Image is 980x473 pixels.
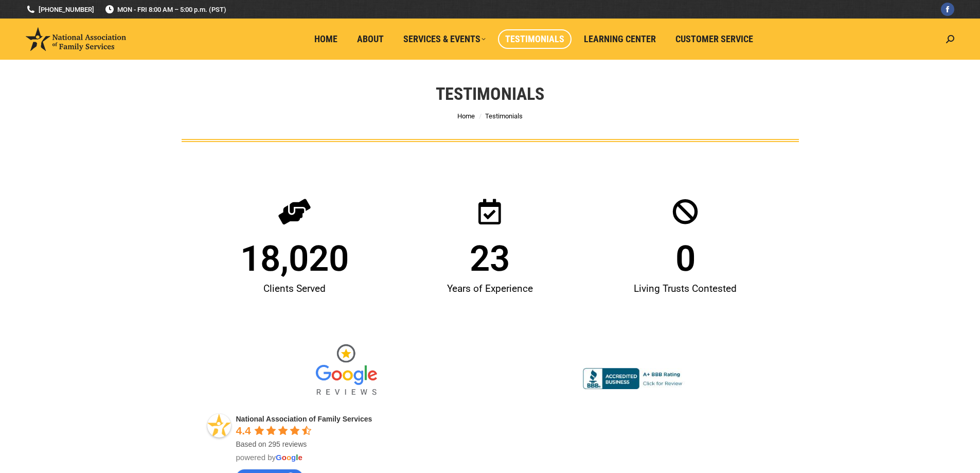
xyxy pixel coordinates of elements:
a: Testimonials [498,29,572,49]
a: Facebook page opens in new window [941,3,954,16]
img: National Association of Family Services [26,27,126,51]
span: o [287,453,291,462]
span: g [291,453,296,462]
span: 0 [675,241,696,276]
span: Home [314,33,337,45]
a: Customer Service [668,29,760,49]
span: e [298,453,302,462]
span: l [296,453,298,462]
div: Based on 295 reviews [236,439,485,449]
span: Testimonials [505,33,564,45]
span: 18,020 [240,241,349,276]
span: Services & Events [403,33,486,45]
span: 4.4 [236,425,251,436]
a: About [350,29,391,49]
span: About [357,33,384,45]
span: G [276,453,282,462]
span: Customer Service [675,33,753,45]
div: Living Trusts Contested [593,276,778,301]
span: Testimonials [485,112,523,120]
h1: Testimonials [436,82,544,105]
span: 23 [470,241,510,276]
div: Years of Experience [397,276,582,301]
div: powered by [236,452,485,463]
span: MON - FRI 8:00 AM – 5:00 p.m. (PST) [104,5,226,14]
img: Accredited A+ with Better Business Bureau [583,368,686,390]
a: Home [307,29,345,49]
a: National Association of Family Services [236,415,372,423]
div: Clients Served [202,276,387,301]
a: [PHONE_NUMBER] [26,5,94,14]
img: Google Reviews [308,337,385,404]
span: Learning Center [584,33,656,45]
a: Learning Center [577,29,663,49]
span: o [282,453,287,462]
a: Home [457,112,475,120]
